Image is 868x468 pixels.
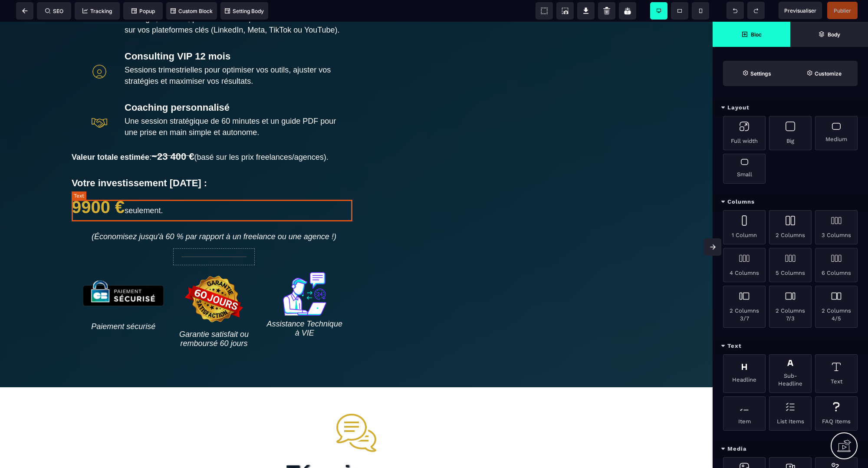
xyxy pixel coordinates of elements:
img: tab_keywords_by_traffic_grey.svg [99,50,105,57]
img: b6ddcf6bdb53c0e4f513bc0fa50b3b48_icons8-messages-100.png [335,389,378,433]
span: Setting Body [225,8,264,14]
div: Consulting VIP 12 mois [125,29,345,40]
div: Coaching personnalisé [125,80,345,92]
b: ~23 400 € [151,129,194,140]
img: 5ff7fbbe7f417e8e9258d2eddbee6c1e_paiement_securis_.png [82,250,164,297]
div: Domaine [45,51,67,57]
div: Domaine: [DOMAIN_NAME] [23,23,98,30]
div: Headline [723,354,766,393]
div: Small [723,154,766,184]
div: Sessions trimestrielles pour optimiser vos outils, ajuster vos stratégies et maximiser vos résult... [125,43,345,65]
div: Item [723,396,766,431]
span: Tracking [82,8,112,14]
div: Full width [723,116,766,150]
span: Open Blocks [713,22,790,47]
div: Media [713,441,868,457]
strong: Customize [815,70,842,77]
span: Previsualiser [784,7,816,14]
div: 2 Columns 3/7 [723,286,766,328]
div: 2 Columns 7/3 [769,286,812,328]
div: 3 Columns [815,210,858,244]
img: tab_domain_overview_orange.svg [35,50,42,57]
b: Votre investissement [DATE] : [72,156,207,167]
div: v 4.0.25 [24,14,43,21]
div: List Items [769,396,812,431]
img: a7273280c687f0e6709f440a9c46b219_garantie_r_sulat_1.png [182,250,246,304]
img: 2bb11c256a16418dcdb4161234e3f5e4_icons8-user-circle-100.png [92,42,107,58]
b: Valeur totale estimée [72,131,149,140]
div: Big [769,116,812,150]
div: 2 Columns 4/5 [815,286,858,328]
img: logo_orange.svg [14,14,21,21]
span: Screenshot [556,2,574,20]
div: Mots-clés [108,51,133,57]
div: 6 Columns [815,248,858,282]
span: Open Layer Manager [790,22,868,47]
div: 1 Column [723,210,766,244]
strong: Bloc [751,31,762,38]
strong: Body [828,31,840,38]
div: 2 Columns [769,210,812,244]
div: : (basé sur les prix freelances/agences). [72,129,356,141]
span: View components [536,2,553,20]
span: Publier [834,7,851,14]
div: Text [713,338,868,354]
div: FAQ Items [815,396,858,431]
text: Garantie satisfait ou remboursé 60 jours [173,306,255,329]
span: Settings [723,61,790,86]
span: Popup [132,8,155,14]
text: Assistance Technique à VIE [263,296,345,318]
div: 5 Columns [769,248,812,282]
div: seulement. [72,176,356,195]
div: 4 Columns [723,248,766,282]
strong: Settings [750,70,771,77]
div: Une session stratégique de 60 minutes et un guide PDF pour une prise en main simple et autonome. [125,94,345,116]
div: Columns [713,194,868,210]
text: (Économisez jusqu'à 60 % par rapport à un freelance ou une agence !) [72,208,356,222]
span: Preview [779,2,822,19]
div: Text [815,354,858,393]
text: Paiement sécurisé [82,298,164,312]
img: 827ba99f101aefb02dbc6dcff8a06b50_hand-shake.png [92,93,107,109]
img: website_grey.svg [14,23,21,30]
div: Layout [713,100,868,116]
div: Sub-Headline [769,354,812,393]
span: Custom Block [171,8,213,14]
div: Medium [815,116,858,150]
span: Open Style Manager [790,61,858,86]
img: 6efa6c6f0699e449e2d2a833c8c3f161_contact_customer_help_information_service_support.png [283,250,326,294]
span: SEO [45,8,63,14]
b: 9900 € [72,176,125,195]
